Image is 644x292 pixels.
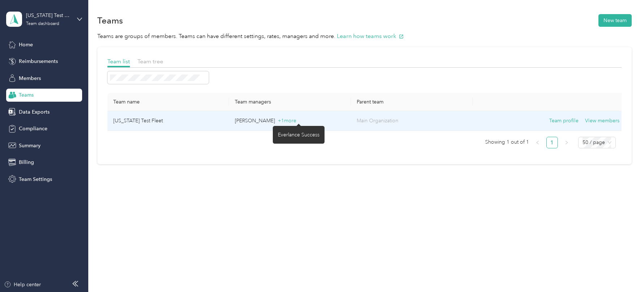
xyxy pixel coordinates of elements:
[337,32,404,41] button: Learn how teams work
[107,58,130,65] span: Team list
[278,118,296,124] span: + 1 more
[598,14,632,27] button: New team
[585,117,619,125] button: View members
[351,93,473,111] th: Parent team
[546,137,558,148] li: 1
[351,111,473,131] td: Main Organization
[603,251,644,292] iframe: Everlance-gr Chat Button Frame
[549,117,579,125] button: Team profile
[561,137,572,148] button: right
[278,131,319,139] div: Everlance Success
[532,137,543,148] li: Previous Page
[97,32,632,41] p: Teams are groups of members. Teams can have different settings, rates, managers and more.
[357,117,467,125] p: Main Organization
[19,108,50,116] span: Data Exports
[564,140,569,145] span: right
[26,22,59,26] div: Team dashboard
[19,175,52,183] span: Team Settings
[19,75,41,82] span: Members
[26,12,71,19] div: [US_STATE] Test Fleet
[19,91,34,99] span: Teams
[19,41,33,48] span: Home
[19,142,41,149] span: Summary
[4,281,41,288] button: Help center
[561,137,572,148] li: Next Page
[229,93,351,111] th: Team managers
[578,137,616,148] div: Page Size
[19,58,58,65] span: Reimbursements
[19,125,47,132] span: Compliance
[535,140,540,145] span: left
[19,158,34,166] span: Billing
[547,137,558,148] a: 1
[107,93,229,111] th: Team name
[137,58,163,65] span: Team tree
[485,137,529,148] span: Showing 1 out of 1
[97,17,123,24] h1: Teams
[107,111,229,131] td: Texas Test Fleet
[235,117,345,125] p: [PERSON_NAME]
[582,137,611,148] span: 50 / page
[532,137,543,148] button: left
